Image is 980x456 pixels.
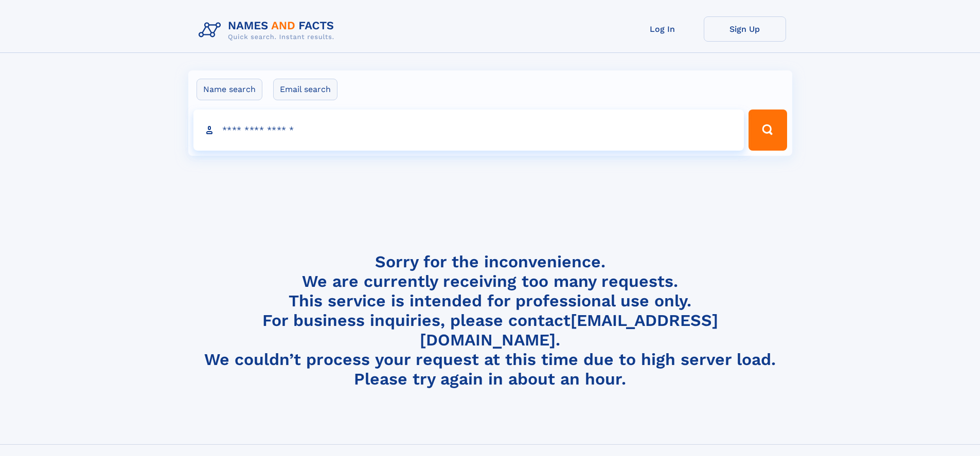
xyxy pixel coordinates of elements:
[420,311,718,350] a: [EMAIL_ADDRESS][DOMAIN_NAME]
[194,16,343,44] img: Logo Names and Facts
[273,79,337,100] label: Email search
[197,79,262,100] label: Name search
[193,110,744,151] input: search input
[194,252,786,389] h4: Sorry for the inconvenience. We are currently receiving too many requests. This service is intend...
[704,16,786,42] a: Sign Up
[621,16,704,42] a: Log In
[749,110,787,151] button: Search Button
